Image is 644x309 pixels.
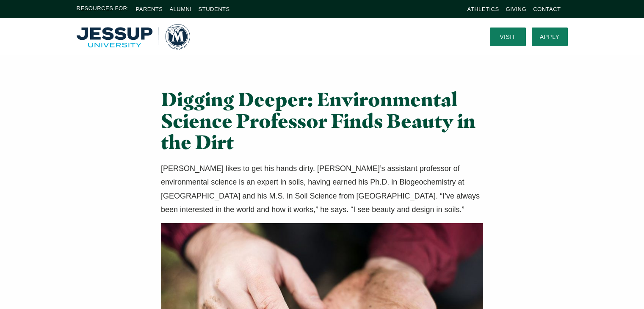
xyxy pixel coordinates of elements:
p: [PERSON_NAME] likes to get his hands dirty. [PERSON_NAME]’s assistant professor of environmental ... [161,162,483,217]
a: Home [77,24,190,50]
h1: Digging Deeper: Environmental Science Professor Finds Beauty in the Dirt [161,89,483,153]
a: Athletics [467,6,499,12]
a: Alumni [169,6,191,12]
a: Visit [490,28,526,46]
a: Giving [506,6,527,12]
img: Multnomah University Logo [77,24,190,50]
a: Parents [136,6,163,12]
a: Students [199,6,230,12]
a: Contact [533,6,561,12]
span: Resources For: [77,4,129,14]
a: Apply [532,28,568,46]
